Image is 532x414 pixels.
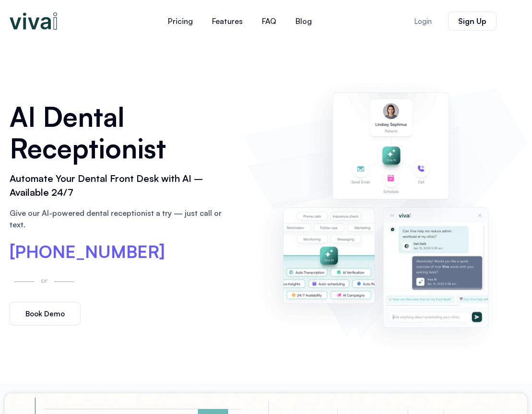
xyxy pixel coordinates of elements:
[10,302,81,325] a: Book Demo
[402,12,443,31] a: Login
[448,11,497,31] a: Sign Up
[202,10,252,33] a: Features
[248,73,522,353] img: AI dental receptionist dashboard – virtual receptionist dental office
[252,10,286,33] a: FAQ
[114,10,366,33] nav: Menu
[10,243,165,260] a: [PHONE_NUMBER]
[39,275,49,286] p: or
[458,17,486,25] span: Sign Up
[414,18,432,25] span: Login
[286,10,321,33] a: Blog
[10,207,233,230] p: Give our AI-powered dental receptionist a try — just call or text.
[158,10,202,33] a: Pricing
[10,172,233,200] h2: Automate Your Dental Front Desk with AI – Available 24/7
[25,310,65,317] span: Book Demo
[10,101,233,164] h1: AI Dental Receptionist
